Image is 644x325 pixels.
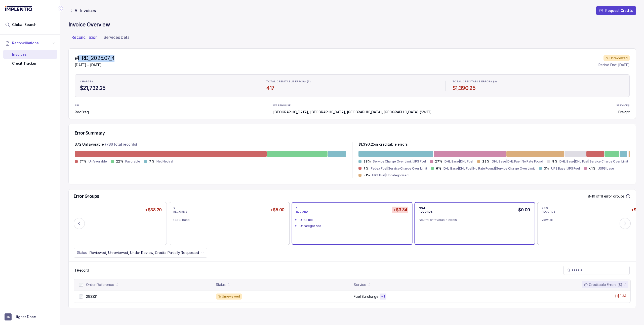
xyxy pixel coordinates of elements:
[74,8,96,13] p: All Invoices
[551,166,580,171] p: UPS Base|UPS Fuel
[371,166,427,171] p: Fedex Fuel|Service Charge Over Limit
[618,110,630,115] p: Freight
[5,313,12,320] span: User initials
[453,80,497,83] p: TOTAL CREDITABLE ERRORS ($)
[354,282,366,287] div: Service
[296,210,308,213] p: RECORD
[54,217,162,222] div: UPS Base
[584,282,622,287] div: Creditable Errors ($)
[74,193,99,199] h5: Error Groups
[358,142,408,148] p: $ 1,390.25 in creditable errors
[542,210,556,213] p: RECORDS
[104,34,132,40] p: Services Detail
[364,159,371,164] p: 28%
[588,194,604,199] p: 8-10 of 11
[269,207,286,213] h5: +$5.00
[266,85,438,92] h4: 417
[354,294,379,299] p: Fuel Surcharge
[596,6,636,15] button: Request Credits
[605,8,633,13] p: Request Credits
[68,21,636,28] h4: Invoice Overview
[552,159,557,164] p: 8%
[419,210,433,213] p: RECORDS
[75,268,89,273] p: 1 Record
[492,159,543,164] p: DHL Base|DHL Fuel|No Rate Found
[156,159,173,164] p: Net Neutral
[482,159,490,164] p: 22%
[75,55,114,62] h4: #HRD_2025.07_4
[517,207,531,213] h5: $0.00
[57,6,63,12] div: Collapse Icon
[68,33,101,43] li: Tab Reconciliation
[89,159,107,164] p: Unfavorable
[616,104,630,107] p: SERVICES
[101,33,135,43] li: Tab Services Detail
[12,41,39,46] span: Reconciliations
[173,206,176,210] p: 2
[559,159,628,164] p: DHL Base|DHL Fuel|Service Charge Over Limit
[75,130,105,136] h5: Error Summary
[300,223,408,229] div: Uncategorized
[7,50,53,59] div: Invoices
[80,80,93,83] p: CHARGES
[75,104,88,107] p: 3PL
[444,166,535,171] p: DHL Base|DHL Fuel|No Rate Found|Service Charge Over Limit
[372,173,408,178] p: UPS Fuel|Uncategorized
[77,250,88,255] p: Status:
[75,62,114,68] p: [DATE] – [DATE]
[300,217,408,222] div: UPS Fuel
[75,110,89,115] p: RedStag
[445,159,473,164] p: DHL Base|DHL Fuel
[419,206,425,210] p: 364
[173,210,187,213] p: RECORDS
[436,167,441,171] p: 6%
[125,159,140,164] p: Favorable
[80,85,252,92] h4: $21,732.25
[604,194,625,199] p: error groups
[373,159,426,164] p: Service Charge Over Limit|UPS Fuel
[598,62,630,68] p: Period End: [DATE]
[273,104,291,107] p: WAREHOUSE
[450,77,627,95] li: Statistic TOTAL CREDITABLE ERRORS ($)
[603,55,630,61] div: Unreviewed
[364,173,370,177] p: <1%
[68,33,636,43] ul: Tab Group
[216,294,242,300] div: Unreviewed
[12,22,36,27] span: Global Search
[144,207,163,213] h5: +$38.20
[74,248,207,257] button: Status:Reviewed, Unreviewed, Under Review, Credits Partially Requested
[75,74,630,97] ul: Statistic Highlights
[544,167,549,171] p: 3%
[598,166,614,171] p: USPS base
[105,142,137,148] p: (736 total records)
[3,38,57,49] button: Reconciliations
[68,8,97,13] a: Link All Invoices
[15,314,36,319] p: Higher Dose
[296,206,298,210] p: 1
[589,167,596,171] p: <1%
[75,268,89,273] div: Remaining page entries
[149,159,154,164] p: 7%
[364,167,369,171] p: 7%
[263,77,441,95] li: Statistic TOTAL CREDITABLE ERRORS (#)
[77,77,255,95] li: Statistic CHARGES
[79,283,83,287] input: checkbox-checkbox
[75,142,104,148] p: 372 Unfavorable
[392,207,408,213] h5: +$3.34
[5,313,56,320] button: User initialsHigher Dose
[116,159,124,164] p: 22%
[80,159,87,164] p: 71%
[86,282,114,287] div: Order Reference
[7,59,53,68] div: Credit Tracker
[617,294,626,299] p: $3.34
[54,223,162,229] div: UPS Fuel
[71,34,98,40] p: Reconciliation
[273,110,432,115] p: [GEOGRAPHIC_DATA], [GEOGRAPHIC_DATA], [GEOGRAPHIC_DATA], [GEOGRAPHIC_DATA] (SWT1)
[90,250,199,255] p: Reviewed, Unreviewed, Under Review, Credits Partially Requested
[435,159,442,164] p: 27%
[216,282,226,287] div: Status
[173,217,281,222] div: USPS base
[453,85,624,92] h4: $1,390.25
[419,217,527,222] div: Neutral or favorable errors
[86,294,97,299] p: 293331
